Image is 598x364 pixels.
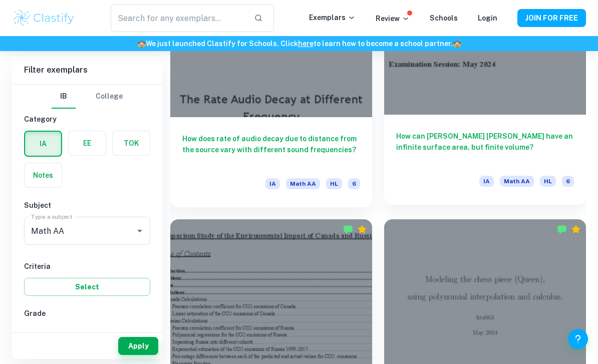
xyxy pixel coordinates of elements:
button: EE [69,131,106,155]
div: Filter type choice [52,85,123,109]
button: TOK [113,131,150,155]
h6: Subject [24,200,150,211]
span: HL [326,178,342,189]
span: 6 [348,178,360,189]
h6: We just launched Clastify for Schools. Click to learn how to become a school partner. [2,38,596,49]
h6: How can [PERSON_NAME] [PERSON_NAME] have an infinite surface area, but finite volume? [396,131,574,164]
button: College [96,85,123,109]
h6: Criteria [24,261,150,272]
img: Marked [557,224,567,234]
h6: Category [24,114,150,125]
span: Math AA [286,178,320,189]
h6: Filter exemplars [12,56,162,84]
span: IA [479,176,494,187]
button: Help and Feedback [568,329,588,349]
img: Marked [343,224,353,234]
label: Type a subject [31,212,73,221]
button: Open [133,224,147,238]
img: Clastify logo [12,8,76,28]
h6: How does rate of audio decay due to distance from the source vary with different sound frequencies? [182,133,360,166]
button: Apply [118,337,158,355]
a: Schools [430,14,458,22]
span: 6 [562,176,574,187]
a: here [298,40,314,48]
h6: Grade [24,308,150,319]
a: Login [478,14,497,22]
button: Select [24,278,150,296]
div: Premium [571,224,581,234]
span: Math AA [500,176,534,187]
input: Search for any exemplars... [111,4,246,32]
div: Premium [357,224,367,234]
span: IA [265,178,280,189]
p: Review [376,13,410,24]
button: IB [52,85,76,109]
span: 🏫 [453,40,461,48]
span: HL [540,176,556,187]
button: IA [25,132,61,156]
button: JOIN FOR FREE [517,9,586,27]
p: Exemplars [309,12,356,23]
button: Notes [25,163,62,187]
span: 🏫 [137,40,146,48]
